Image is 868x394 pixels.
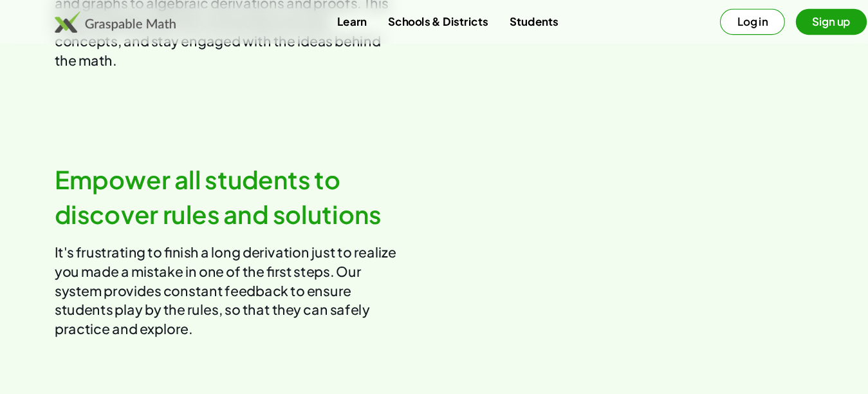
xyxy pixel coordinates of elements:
[470,8,536,32] a: Students
[678,8,739,33] button: Log in
[307,8,355,32] a: Learn
[355,8,470,32] a: Schools & Districts
[750,8,817,33] button: Sign up
[51,229,373,319] p: It's frustrating to finish a long derivation just to realize you made a mistake in one of the fir...
[51,153,373,218] h2: Empower all students to discover rules and solutions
